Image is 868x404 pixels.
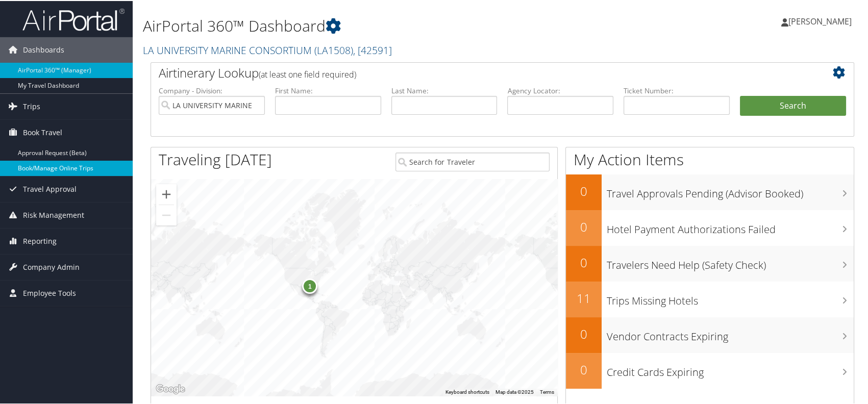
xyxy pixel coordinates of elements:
[566,281,854,316] a: 11Trips Missing Hotels
[566,289,602,306] h2: 11
[507,85,613,95] label: Agency Locator:
[391,85,498,95] label: Last Name:
[159,63,787,81] h2: Airtinerary Lookup
[607,252,854,271] h3: Travelers Need Help (Safety Check)
[156,183,177,204] button: Zoom in
[353,42,392,56] span: , [ 42591 ]
[314,42,353,56] span: ( LA1508 )
[566,173,854,209] a: 0Travel Approvals Pending (Advisor Booked)
[23,254,80,279] span: Company Admin
[607,181,854,200] h3: Travel Approvals Pending (Advisor Booked)
[566,209,854,245] a: 0Hotel Payment Authorizations Failed
[302,277,317,292] div: 1
[143,42,392,56] a: LA UNIVERSITY MARINE CONSORTIUM
[566,253,602,270] h2: 0
[445,388,489,395] button: Keyboard shortcuts
[23,36,64,62] span: Dashboards
[566,360,602,377] h2: 0
[23,201,84,227] span: Risk Management
[23,175,77,201] span: Travel Approval
[495,388,534,394] span: Map data ©2025
[159,85,265,95] label: Company - Division:
[23,93,40,118] span: Trips
[143,14,622,36] h1: AirPortal 360™ Dashboard
[566,316,854,352] a: 0Vendor Contracts Expiring
[781,5,862,36] a: [PERSON_NAME]
[740,95,846,115] button: Search
[607,323,854,343] h3: Vendor Contracts Expiring
[275,85,381,95] label: First Name:
[566,148,854,169] h1: My Action Items
[23,119,62,144] span: Book Travel
[156,204,177,224] button: Zoom out
[566,352,854,388] a: 0Credit Cards Expiring
[23,228,57,253] span: Reporting
[23,280,76,305] span: Employee Tools
[395,151,550,170] input: Search for Traveler
[22,7,125,31] img: airportal-logo.png
[566,182,602,199] h2: 0
[540,388,554,394] a: Terms (opens in new tab)
[566,324,602,342] h2: 0
[159,148,272,169] h1: Traveling [DATE]
[788,15,852,26] span: [PERSON_NAME]
[607,216,854,236] h3: Hotel Payment Authorizations Failed
[607,359,854,378] h3: Credit Cards Expiring
[624,85,730,95] label: Ticket Number:
[154,382,187,395] img: Google
[154,382,187,395] a: Open this area in Google Maps (opens a new window)
[607,288,854,307] h3: Trips Missing Hotels
[566,217,602,235] h2: 0
[259,68,356,79] span: (at least one field required)
[566,245,854,281] a: 0Travelers Need Help (Safety Check)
